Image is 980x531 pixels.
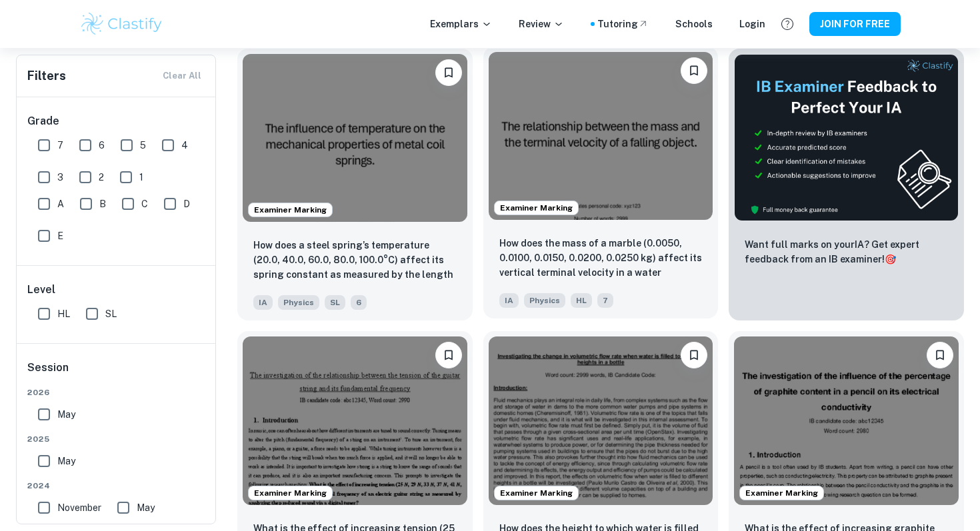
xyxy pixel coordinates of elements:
[325,295,345,310] span: SL
[243,54,467,222] img: Physics IA example thumbnail: How does a steel spring’s temperature (2
[435,342,462,368] button: Please log in to bookmark exemplars
[734,54,959,221] img: Thumbnail
[57,138,63,153] span: 7
[139,170,143,185] span: 1
[809,12,901,36] button: JOIN FOR FREE
[430,17,492,31] p: Exemplars
[499,293,519,308] span: IA
[740,487,823,499] span: Examiner Marking
[141,197,148,211] span: C
[57,407,75,422] span: May
[27,67,66,85] h6: Filters
[885,254,896,265] span: 🎯
[27,113,206,129] h6: Grade
[278,295,319,310] span: Physics
[435,59,462,86] button: Please log in to bookmark exemplars
[499,236,703,281] p: How does the mass of a marble (0.0050, 0.0100, 0.0150, 0.0200, 0.0250 kg) affect its vertical ter...
[745,237,948,266] p: Want full marks on your IA ? Get expert feedback from an IB examiner!
[27,360,206,386] h6: Session
[99,138,105,153] span: 6
[681,57,707,84] button: Please log in to bookmark exemplars
[57,500,101,515] span: November
[27,282,206,298] h6: Level
[524,293,565,308] span: Physics
[57,454,75,468] span: May
[253,238,457,283] p: How does a steel spring’s temperature (20.0, 40.0, 60.0, 80.0, 100.0°C) affect its spring constan...
[249,204,332,216] span: Examiner Marking
[776,13,799,35] button: Help and Feedback
[495,202,578,214] span: Examiner Marking
[137,500,155,515] span: May
[734,336,959,504] img: Physics IA example thumbnail: What is the effect of increasing graphit
[249,487,332,499] span: Examiner Marking
[253,295,273,310] span: IA
[237,49,473,320] a: Examiner MarkingPlease log in to bookmark exemplarsHow does a steel spring’s temperature (20.0, 4...
[681,342,707,368] button: Please log in to bookmark exemplars
[79,11,164,37] img: Clastify logo
[99,170,104,185] span: 2
[57,170,63,185] span: 3
[739,17,765,31] a: Login
[57,229,63,243] span: E
[489,52,713,220] img: Physics IA example thumbnail: How does the mass of a marble (0.0050, 0
[105,306,117,321] span: SL
[27,480,206,492] span: 2024
[183,197,190,211] span: D
[27,386,206,398] span: 2026
[351,295,367,310] span: 6
[181,138,188,153] span: 4
[483,49,719,320] a: Examiner MarkingPlease log in to bookmark exemplarsHow does the mass of a marble (0.0050, 0.0100,...
[597,17,649,31] a: Tutoring
[243,336,467,504] img: Physics IA example thumbnail: What is the effect of increasing tension
[927,342,953,368] button: Please log in to bookmark exemplars
[489,336,713,504] img: Physics IA example thumbnail: How does the height to which water is fi
[57,306,70,321] span: HL
[675,17,713,31] a: Schools
[597,293,613,308] span: 7
[140,138,146,153] span: 5
[99,197,106,211] span: B
[495,487,578,499] span: Examiner Marking
[27,433,206,445] span: 2025
[729,49,964,320] a: ThumbnailWant full marks on yourIA? Get expert feedback from an IB examiner!
[519,17,564,31] p: Review
[57,197,64,211] span: A
[571,293,592,308] span: HL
